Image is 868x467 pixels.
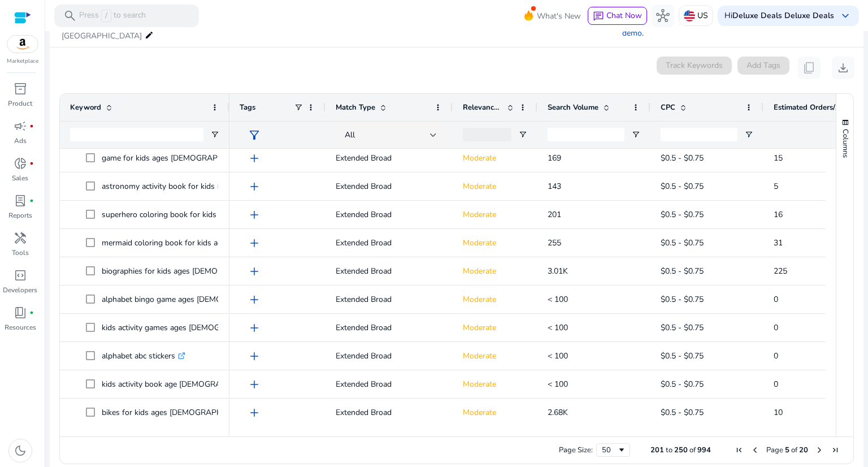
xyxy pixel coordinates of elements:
span: add [248,180,261,193]
p: Marketplace [7,57,38,66]
p: Moderate [463,316,527,339]
button: Open Filter Menu [518,130,527,139]
p: Extended Broad [336,146,442,170]
span: What's New [537,6,581,26]
input: Keyword Filter Input [70,128,203,141]
span: fiber_manual_record [29,198,34,203]
p: Extended Broad [336,288,442,311]
p: Extended Broad [336,231,442,254]
span: < 100 [548,379,568,390]
p: mermaid coloring book for kids ages [DEMOGRAPHIC_DATA] [102,231,329,254]
span: Chat Now [606,10,642,21]
span: Search Volume [548,102,598,113]
span: 5 [785,445,789,455]
span: 994 [697,445,711,455]
b: Deluxe Deals Deluxe Deals [732,10,834,21]
p: Press to search [79,10,146,22]
p: Extended Broad [336,260,442,283]
input: CPC Filter Input [661,128,737,141]
p: Ads [14,136,27,146]
span: 0 [774,322,778,333]
span: 0 [774,351,778,361]
p: Extended Broad [336,203,442,226]
p: Hi [724,12,834,20]
span: $0.5 - $0.75 [661,351,704,361]
p: Moderate [463,175,527,198]
span: 2.68K [548,407,568,418]
p: game for kids ages [DEMOGRAPHIC_DATA] [102,146,268,170]
span: donut_small [14,157,27,170]
span: 20 [799,445,808,455]
span: chat [593,11,604,22]
span: 15 [774,153,783,163]
div: Page Size: [559,445,593,455]
span: add [248,208,261,222]
span: 5 [774,181,778,192]
p: Extended Broad [336,373,442,396]
span: Page [766,445,783,455]
div: Last Page [831,446,840,455]
p: Resources [5,322,36,332]
span: / [101,10,111,22]
span: add [248,406,261,420]
button: Open Filter Menu [210,130,219,139]
span: of [689,445,696,455]
span: [GEOGRAPHIC_DATA] [62,31,142,41]
img: amazon.svg [7,36,38,53]
p: alphabet abc stickers [102,344,185,367]
span: filter_alt [248,128,261,142]
input: Search Volume Filter Input [548,128,624,141]
span: download [836,61,850,75]
p: Extended Broad [336,316,442,339]
span: < 100 [548,294,568,305]
span: add [248,321,261,335]
span: 0 [774,294,778,305]
span: book_4 [14,306,27,319]
button: Open Filter Menu [744,130,753,139]
span: CPC [661,102,675,113]
span: Match Type [336,102,375,113]
p: alphabet bingo game ages [DEMOGRAPHIC_DATA] year olds [102,288,328,311]
button: hub [652,5,674,27]
span: 255 [548,237,561,248]
p: biographies for kids ages [DEMOGRAPHIC_DATA] [102,260,289,283]
span: 201 [548,209,561,220]
span: $0.5 - $0.75 [661,237,704,248]
span: add [248,152,261,165]
span: Tags [240,102,255,113]
div: Page Size [596,443,630,457]
span: All [345,129,355,140]
span: Columns [840,129,850,158]
span: 3.01K [548,266,568,276]
span: hub [656,9,670,23]
span: 0 [774,379,778,390]
span: $0.5 - $0.75 [661,266,704,276]
span: $0.5 - $0.75 [661,322,704,333]
span: code_blocks [14,269,27,282]
button: chatChat Now [588,7,647,25]
p: Developers [3,285,37,295]
mat-icon: edit [145,28,154,42]
p: Moderate [463,231,527,254]
span: $0.5 - $0.75 [661,181,704,192]
p: Moderate [463,288,527,311]
span: $0.5 - $0.75 [661,209,704,220]
span: inventory_2 [14,82,27,96]
p: superhero coloring book for kids ages [DEMOGRAPHIC_DATA] [102,203,335,226]
span: 169 [548,153,561,163]
span: dark_mode [14,444,27,457]
p: Product [8,98,32,109]
div: 50 [602,445,617,455]
p: kids activity games ages [DEMOGRAPHIC_DATA] and up [102,316,313,339]
p: Moderate [463,401,527,424]
span: $0.5 - $0.75 [661,407,704,418]
span: of [791,445,797,455]
span: 143 [548,181,561,192]
p: kids activity book age [DEMOGRAPHIC_DATA] [102,373,276,396]
span: add [248,265,261,278]
span: add [248,236,261,250]
span: $0.5 - $0.75 [661,153,704,163]
span: add [248,378,261,391]
span: Estimated Orders/Month [774,102,841,113]
button: download [832,57,854,79]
